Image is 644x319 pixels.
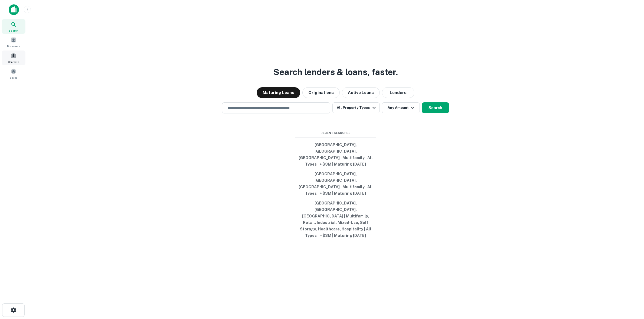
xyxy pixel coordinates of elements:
[617,276,644,302] iframe: Chat Widget
[8,60,19,64] span: Contacts
[295,140,376,169] button: [GEOGRAPHIC_DATA], [GEOGRAPHIC_DATA], [GEOGRAPHIC_DATA] | Multifamily | All Types | > $3M | Matur...
[257,87,300,98] button: Maturing Loans
[2,35,25,49] a: Borrowers
[295,131,376,135] span: Recent Searches
[302,87,340,98] button: Originations
[7,44,20,48] span: Borrowers
[382,87,414,98] button: Lenders
[295,198,376,240] button: [GEOGRAPHIC_DATA], [GEOGRAPHIC_DATA], [GEOGRAPHIC_DATA] | Multifamily, Retail, Industrial, Mixed-...
[342,87,380,98] button: Active Loans
[332,102,379,113] button: All Property Types
[273,66,398,79] h3: Search lenders & loans, faster.
[10,75,18,80] span: Saved
[422,102,449,113] button: Search
[2,66,25,81] a: Saved
[295,169,376,198] button: [GEOGRAPHIC_DATA], [GEOGRAPHIC_DATA], [GEOGRAPHIC_DATA] | Multifamily | All Types | > $3M | Matur...
[2,19,25,34] a: Search
[382,102,420,113] button: Any Amount
[9,4,19,15] img: capitalize-icon.png
[9,28,18,33] span: Search
[2,51,25,65] a: Contacts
